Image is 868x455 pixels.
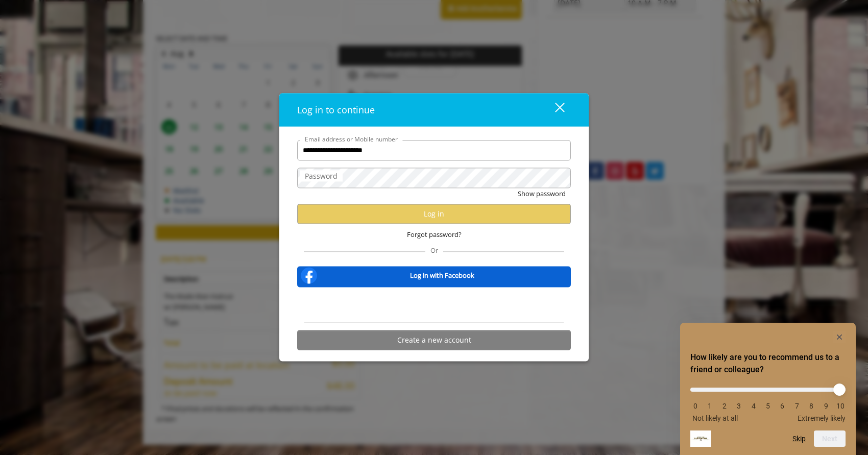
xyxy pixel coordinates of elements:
[792,435,806,443] button: Skip
[425,245,443,254] span: Or
[518,188,566,199] button: Show password
[536,99,571,120] button: close dialog
[734,402,744,410] li: 3
[297,103,375,115] span: Log in to continue
[297,204,571,224] button: Log in
[297,140,571,160] input: Email address or Mobile number
[382,294,486,316] iframe: Sign in with Google Button
[299,265,319,285] img: facebook-logo
[692,414,738,422] span: Not likely at all
[300,170,343,181] label: Password
[806,402,816,410] li: 8
[777,402,787,410] li: 6
[792,402,802,410] li: 7
[719,402,730,410] li: 2
[690,380,846,422] div: How likely are you to recommend us to a friend or colleague? Select an option from 0 to 10, with ...
[705,402,715,410] li: 1
[798,414,846,422] span: Extremely likely
[297,330,571,350] button: Create a new account
[297,167,571,188] input: Password
[749,402,759,410] li: 4
[814,430,846,447] button: Next question
[835,402,846,410] li: 10
[763,402,773,410] li: 5
[833,331,846,343] button: Hide survey
[300,134,403,143] label: Email address or Mobile number
[410,270,474,281] b: Log in with Facebook
[407,229,462,240] span: Forgot password?
[543,102,564,117] div: close dialog
[690,331,846,447] div: How likely are you to recommend us to a friend or colleague? Select an option from 0 to 10, with ...
[821,402,831,410] li: 9
[690,402,701,410] li: 0
[690,351,846,376] h2: How likely are you to recommend us to a friend or colleague? Select an option from 0 to 10, with ...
